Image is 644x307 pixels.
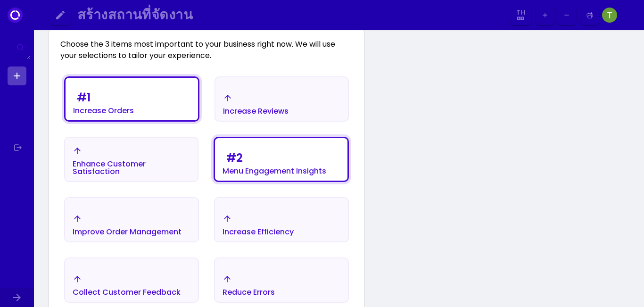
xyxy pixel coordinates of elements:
[73,107,134,115] div: Increase Orders
[214,257,349,303] button: Reduce Errors
[64,257,199,303] button: Collect Customer Feedback
[226,152,243,164] div: # 2
[215,76,349,122] button: Increase Reviews
[74,5,507,26] button: สร้างสถานที่จัดงาน
[602,8,617,23] img: Image
[223,228,294,236] div: Increase Efficiency
[64,76,199,122] button: #1Increase Orders
[223,108,289,115] div: Increase Reviews
[64,197,199,242] button: Improve Order Management
[620,8,635,23] img: Image
[77,92,91,103] div: # 1
[214,137,349,182] button: #2Menu Engagement Insights
[73,289,181,296] div: Collect Customer Feedback
[64,137,198,182] button: Enhance Customer Satisfaction
[223,167,326,175] div: Menu Engagement Insights
[73,160,190,175] div: Enhance Customer Satisfaction
[223,289,275,296] div: Reduce Errors
[214,197,349,242] button: Increase Efficiency
[77,9,498,20] div: สร้างสถานที่จัดงาน
[49,27,364,61] div: Choose the 3 items most important to your business right now. We will use your selections to tail...
[73,228,182,236] div: Improve Order Management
